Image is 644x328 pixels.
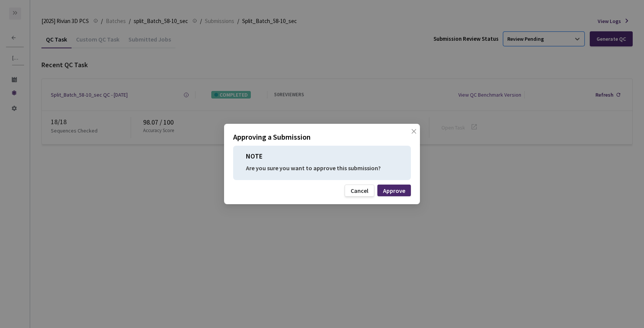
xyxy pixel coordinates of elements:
[246,151,398,162] p: NOTE
[411,128,417,149] span: close
[383,188,405,194] div: Approve
[351,188,368,194] div: Cancel
[403,128,415,140] button: Close
[246,165,398,171] p: Are you sure you want to approve this submission?
[233,131,411,143] p: Approving a Submission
